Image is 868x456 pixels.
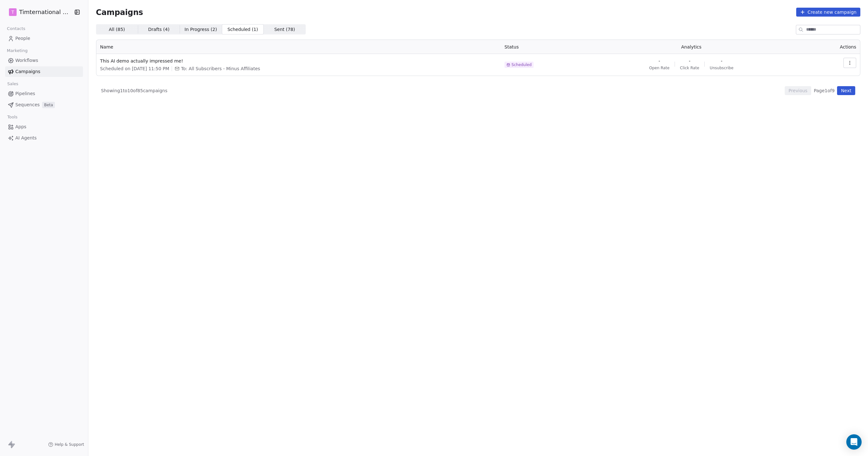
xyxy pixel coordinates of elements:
a: Workflows [5,55,83,66]
span: - [689,58,690,64]
button: Create new campaign [796,8,860,17]
span: Sent ( 78 ) [274,26,295,33]
span: Page 1 of 9 [814,87,834,94]
span: Showing 1 to 10 of 85 campaigns [101,87,168,94]
span: Click Rate [680,65,699,71]
th: Name [96,40,501,54]
a: Help & Support [48,442,84,447]
button: Previous [785,86,811,95]
a: Apps [5,122,83,132]
span: Campaigns [96,8,143,17]
span: Open Rate [649,65,670,71]
span: Campaigns [15,68,40,75]
th: Analytics [580,40,802,54]
a: People [5,33,83,44]
span: Workflows [15,57,38,64]
th: Actions [802,40,860,54]
span: Sequences [15,101,40,108]
a: Pipelines [5,88,83,99]
a: SequencesBeta [5,100,83,110]
span: Scheduled on [DATE] 11:50 PM [100,65,169,72]
span: Scheduled [512,62,532,67]
span: T [11,9,14,15]
span: Sales [4,79,21,89]
th: Status [501,40,580,54]
span: In Progress ( 2 ) [184,26,217,33]
span: Tools [4,112,20,122]
span: AI Agents [15,135,37,141]
span: Beta [42,102,55,108]
span: Timternational B.V. [19,8,72,16]
span: Marketing [4,46,30,56]
span: All ( 85 ) [109,26,125,33]
span: This AI demo actually impressed me! [100,58,497,64]
span: Drafts ( 4 ) [148,26,169,33]
a: Campaigns [5,66,83,77]
button: TTimternational B.V. [8,7,70,18]
a: AI Agents [5,133,83,143]
span: - [659,58,660,64]
button: Next [837,86,855,95]
span: Apps [15,123,26,130]
span: Contacts [4,24,28,34]
span: Help & Support [55,442,84,447]
div: Open Intercom Messenger [846,434,862,450]
span: - [721,58,722,64]
span: Pipelines [15,90,35,97]
span: To: All Subscribers - Minus Affiliates [181,65,260,72]
span: Unsubscribe [710,65,733,71]
span: People [15,35,30,42]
